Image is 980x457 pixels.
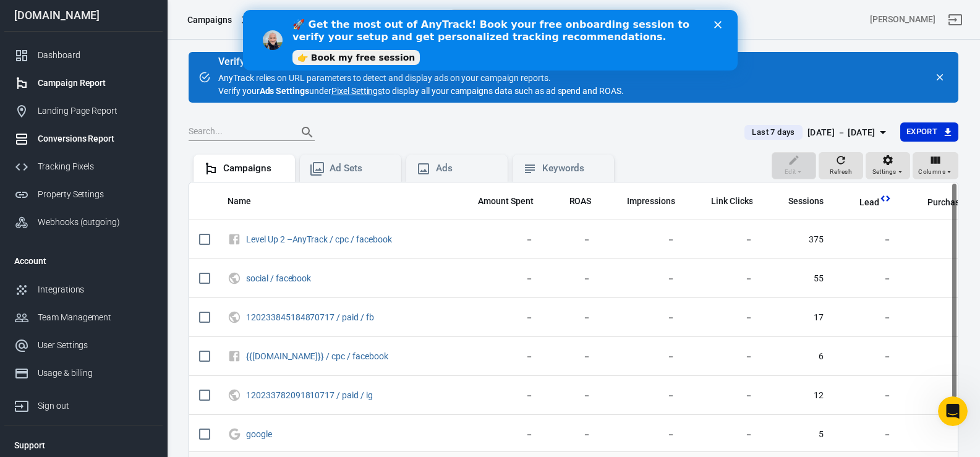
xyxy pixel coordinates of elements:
[4,10,163,21] div: [DOMAIN_NAME]
[772,351,824,363] span: 6
[246,274,313,283] span: social / facebook
[772,429,824,441] span: 5
[218,57,624,98] div: AnyTrack relies on URL parameters to detect and display ads on your campaign reports. Verify your...
[38,216,153,229] div: Webhooks (outgoing)
[330,162,391,175] div: Ad Sets
[4,359,163,387] a: Usage & billing
[843,351,892,363] span: －
[788,195,824,208] span: Sessions
[772,390,824,402] span: 12
[462,351,534,363] span: －
[4,387,163,420] a: Sign out
[553,429,592,441] span: －
[927,197,965,209] span: Purchase
[246,234,392,244] a: Level Up 2 –AnyTrack / cpc / facebook
[4,246,163,276] li: Account
[627,194,675,208] span: The number of times your ads were on screen.
[772,273,824,285] span: 55
[246,313,376,322] span: 120233845184870717 / paid / fb
[228,427,241,442] svg: Google
[252,8,395,31] button: bg-edukacija-za-...[DOMAIN_NAME]
[695,194,753,208] span: The number of clicks on links within the ad that led to advertiser-specified destinations
[38,311,153,324] div: Team Management
[695,429,753,441] span: －
[246,352,390,361] span: {{campaign.name}} / cpc / facebook
[553,390,592,402] span: －
[462,194,534,208] span: The estimated total amount of money you've spent on your campaign, ad set or ad during its schedule.
[695,273,753,285] span: －
[553,194,592,208] span: The total return on ad spend
[772,312,824,324] span: 17
[627,195,675,208] span: Impressions
[436,162,498,175] div: Ads
[870,13,935,26] div: Account id: aTnV2ZTu
[246,430,274,438] span: google
[843,429,892,441] span: －
[228,195,251,208] span: Name
[228,388,241,403] svg: UTM & Web Traffic
[940,5,970,35] a: Sign out
[38,49,153,62] div: Dashboard
[4,153,163,181] a: Tracking Pixels
[462,234,534,246] span: －
[228,349,241,364] svg: Unknown Facebook
[246,351,388,361] a: {{[DOMAIN_NAME]}} / cpc / facebook
[735,122,900,143] button: Last 7 days[DATE] － [DATE]
[187,14,232,26] div: Campaigns
[931,69,948,86] button: close
[911,429,977,441] span: －
[900,122,958,142] button: Export
[38,367,153,380] div: Usage & billing
[747,126,799,139] span: Last 7 days
[38,399,153,412] div: Sign out
[843,197,879,209] span: Lead
[462,312,534,324] span: －
[246,273,311,283] a: social / facebook
[38,132,153,145] div: Conversions Report
[4,69,163,97] a: Campaign Report
[911,273,977,285] span: 13
[711,195,753,208] span: Link Clicks
[611,312,675,324] span: －
[228,271,241,286] svg: UTM & Web Traffic
[695,390,753,402] span: －
[695,234,753,246] span: －
[911,234,977,246] span: 81
[918,166,945,177] span: Columns
[542,162,604,175] div: Keywords
[260,86,310,96] strong: Ads Settings
[4,125,163,153] a: Conversions Report
[478,194,534,208] span: The estimated total amount of money you've spent on your campaign, ad set or ad during its schedule.
[611,351,675,363] span: －
[246,391,375,399] span: 120233782091810717 / paid / ig
[4,276,163,304] a: Integrations
[772,195,824,208] span: Sessions
[911,390,977,402] span: －
[695,351,753,363] span: －
[38,283,153,296] div: Integrations
[843,273,892,285] span: －
[4,97,163,125] a: Landing Page Report
[772,234,824,246] span: 375
[819,152,863,179] button: Refresh
[695,312,753,324] span: －
[462,273,534,285] span: －
[611,273,675,285] span: －
[911,197,965,209] span: Purchase
[553,351,592,363] span: －
[843,234,892,246] span: －
[38,77,153,90] div: Campaign Report
[292,117,322,147] button: Search
[246,312,374,322] a: 120233845184870717 / paid / fb
[38,105,153,117] div: Landing Page Report
[872,166,897,177] span: Settings
[938,396,968,426] iframe: Intercom live chat
[228,232,241,247] svg: Unknown Facebook
[859,197,879,209] span: Lead
[911,312,977,324] span: 3
[4,208,163,236] a: Webhooks (outgoing)
[553,273,592,285] span: －
[462,429,534,441] span: －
